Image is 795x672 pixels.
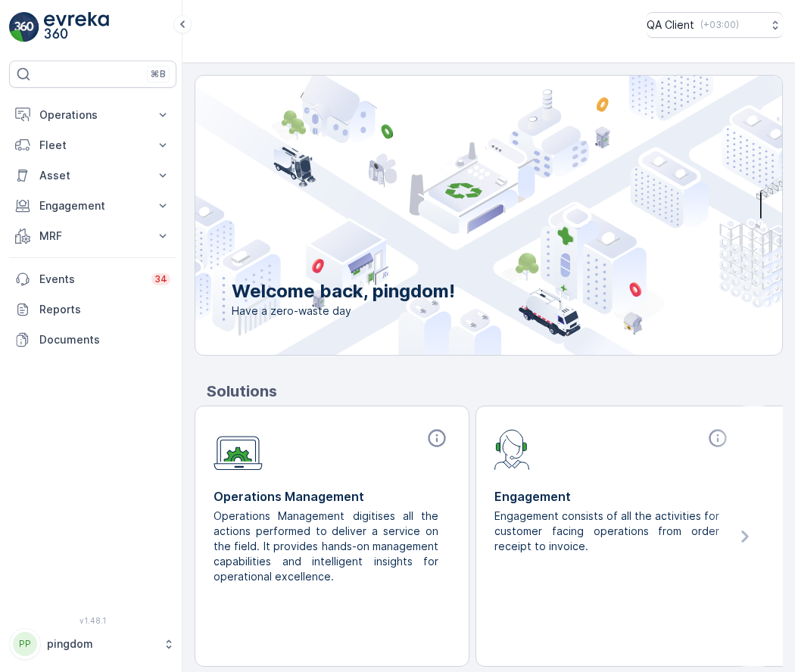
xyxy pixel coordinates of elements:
[9,221,176,251] button: MRF
[9,12,39,42] img: logo
[13,632,37,656] div: PP
[47,636,155,652] p: pingdom
[494,428,530,470] img: module-icon
[9,100,176,130] button: Operations
[232,279,455,303] p: Welcome back, pingdom!
[39,332,170,347] p: Documents
[214,487,450,506] p: Operations Management
[9,160,176,191] button: Asset
[39,168,146,183] p: Asset
[154,273,167,285] p: 34
[39,302,170,317] p: Reports
[207,380,783,403] p: Solutions
[9,294,176,325] a: Reports
[214,428,263,471] img: module-icon
[127,76,782,355] img: city illustration
[494,509,719,554] p: Engagement consists of all the activities for customer facing operations from order receipt to in...
[647,17,694,33] p: QA Client
[9,325,176,355] a: Documents
[214,509,438,584] p: Operations Management digitises all the actions performed to deliver a service on the field. It p...
[151,68,166,80] p: ⌘B
[9,191,176,221] button: Engagement
[647,12,783,38] button: QA Client(+03:00)
[39,272,142,287] p: Events
[9,616,176,625] span: v 1.48.1
[39,198,146,213] p: Engagement
[44,12,109,42] img: logo_light-DOdMpM7g.png
[39,138,146,153] p: Fleet
[39,229,146,244] p: MRF
[9,130,176,160] button: Fleet
[9,628,176,660] button: PPpingdom
[9,264,176,294] a: Events34
[232,303,455,319] span: Have a zero-waste day
[39,107,146,123] p: Operations
[700,19,739,31] p: ( +03:00 )
[494,487,731,506] p: Engagement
